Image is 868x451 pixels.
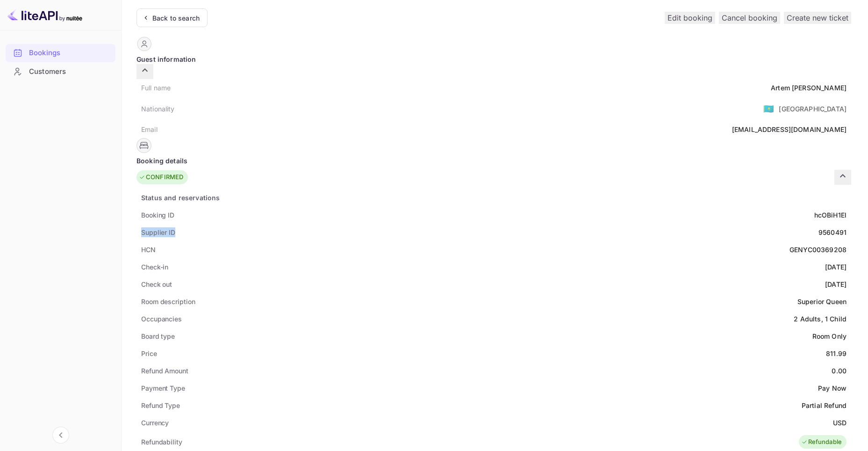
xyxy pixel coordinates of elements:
div: Customers [29,66,111,77]
div: Nationality [141,104,175,114]
div: Check-in [141,262,168,272]
button: Create new ticket [784,12,851,24]
div: Booking details [136,156,851,166]
div: Refundable [801,437,842,447]
div: Board type [141,331,175,341]
div: Refund Type [141,400,180,410]
div: GENYC00369208 [789,245,846,255]
div: [GEOGRAPHIC_DATA] [779,104,846,114]
div: Supplier ID [141,227,175,237]
div: CONFIRMED [139,173,183,182]
div: [EMAIL_ADDRESS][DOMAIN_NAME] [732,124,846,134]
div: Back to search [152,13,200,23]
div: Superior Queen [797,297,846,306]
div: Refundability [141,437,182,447]
div: Payment Type [141,383,185,393]
div: Artem [PERSON_NAME] [771,83,846,93]
div: 9560491 [818,227,846,237]
div: Status and reservations [141,193,220,203]
div: [DATE] [825,262,846,272]
div: Room description [141,297,195,306]
div: Full name [141,83,171,93]
div: [DATE] [825,279,846,289]
div: Room Only [812,331,846,341]
div: Check out [141,279,172,289]
div: 0.00 [832,366,846,376]
div: Guest information [136,54,851,64]
div: Occupancies [141,314,182,324]
div: Bookings [29,48,111,58]
a: Customers [6,63,115,80]
div: Partial Refund [802,400,846,410]
div: USD [833,418,846,428]
div: Pay Now [818,383,846,393]
button: Collapse navigation [52,427,69,444]
div: Customers [6,63,115,81]
button: Cancel booking [719,12,780,24]
button: Edit booking [665,12,715,24]
div: Booking ID [141,210,174,220]
img: LiteAPI logo [7,7,82,22]
div: Email [141,124,158,134]
div: Refund Amount [141,366,188,376]
div: Bookings [6,44,115,62]
div: Price [141,349,157,358]
div: HCN [141,245,156,255]
div: hcOBiH1El [814,210,846,220]
span: United States [763,100,774,117]
a: Bookings [6,44,115,61]
div: 2 Adults, 1 Child [794,314,846,324]
div: Currency [141,418,169,428]
div: 811.99 [826,349,846,358]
